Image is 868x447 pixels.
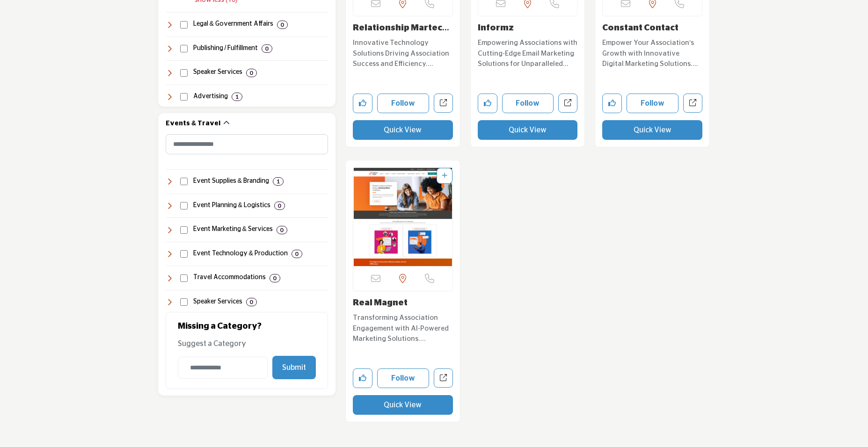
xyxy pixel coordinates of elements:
h4: Event Marketing & Services: Strategic marketing, sponsorship sales, and tradeshow management serv... [193,225,273,234]
span: Suggest a Category [178,340,246,347]
a: Open Listing in new tab [353,168,452,266]
div: 0 Results For Legal & Government Affairs [277,21,288,29]
b: 0 [273,275,277,281]
h3: Constant Contact [602,23,702,34]
a: Add To List [442,173,447,179]
h4: Travel Accommodations: Lodging solutions, including hotels, resorts, and corporate housing for bu... [193,273,266,282]
a: Empowering Associations with Cutting-Edge Email Marketing Solutions for Unparalleled Member Engag... [478,36,578,70]
button: Follow [377,94,429,113]
a: Relationship Martech... [353,24,449,43]
button: Like company [478,94,497,113]
h4: Legal & Government Affairs: Legal services, advocacy, lobbying, and government relations to suppo... [193,20,273,29]
b: 0 [278,202,281,209]
a: Transforming Association Engagement with AI-Powered Marketing Solutions. Specializing in the asso... [353,310,453,345]
div: 0 Results For Travel Accommodations [270,274,280,282]
a: Informz [478,24,514,32]
a: Open informz in new tab [558,94,577,113]
b: 0 [280,227,284,233]
button: Like company [602,94,622,113]
button: Like company [353,368,372,388]
input: Select Advertising checkbox [180,93,188,101]
button: Like company [353,94,372,113]
p: Transforming Association Engagement with AI-Powered Marketing Solutions. Specializing in the asso... [353,313,453,345]
button: Follow [502,94,554,113]
a: Open constant-contact in new tab [683,94,702,113]
b: 1 [277,178,280,185]
input: Select Travel Accommodations checkbox [180,274,188,282]
p: Empowering Associations with Cutting-Edge Email Marketing Solutions for Unparalleled Member Engag... [478,38,578,70]
h3: Real Magnet [353,298,453,309]
input: Search Category [166,134,328,154]
div: 0 Results For Event Marketing & Services [277,226,287,234]
h3: Relationship Martech [353,23,453,34]
img: Real Magnet [353,168,452,266]
input: Select Event Supplies & Branding checkbox [180,178,188,185]
b: 0 [250,70,253,76]
p: Empower Your Association's Growth with Innovative Digital Marketing Solutions. This organization ... [602,38,702,70]
h4: Advertising: Agencies, services, and promotional products that help organizations enhance brand v... [193,92,228,101]
a: Open real-magnet in new tab [434,368,453,388]
a: Innovative Technology Solutions Driving Association Success and Efficiency. Serving the associati... [353,36,453,70]
input: Select Event Marketing & Services checkbox [180,226,188,234]
b: 0 [295,251,299,257]
h2: Missing a Category? [178,322,316,339]
h4: Event Planning & Logistics: Event planning, venue selection, and on-site management for meetings,... [193,201,270,210]
a: Real Magnet [353,299,408,307]
button: Quick View [353,120,453,140]
input: Select Legal & Government Affairs checkbox [180,21,188,29]
h2: Events & Travel [166,119,220,129]
div: 0 Results For Event Technology & Production [292,250,302,258]
input: Select Event Planning & Logistics checkbox [180,202,188,209]
div: 0 Results For Speaker Services [246,298,257,306]
button: Quick View [353,395,453,415]
div: 1 Results For Event Supplies & Branding [273,177,284,186]
b: 1 [235,94,239,100]
h4: Publishing / Fulfillment: Solutions for creating, distributing, and managing publications, direct... [193,44,258,53]
input: Select Event Technology & Production checkbox [180,250,188,258]
h4: Event Technology & Production: Technology and production services, including audiovisual solution... [193,249,288,259]
button: Quick View [478,120,578,140]
input: Select Publishing / Fulfillment checkbox [180,45,188,52]
p: Innovative Technology Solutions Driving Association Success and Efficiency. Serving the associati... [353,38,453,70]
input: Select Speaker Services checkbox [180,69,188,77]
div: 0 Results For Speaker Services [246,69,257,77]
button: Follow [377,368,429,388]
h4: Speaker Services: Expert speakers, coaching, and leadership development programs, along with spea... [193,297,242,307]
input: Category Name [178,357,268,379]
input: Select Speaker Services checkbox [180,298,188,306]
div: 0 Results For Publishing / Fulfillment [262,44,272,53]
b: 0 [250,299,253,305]
h4: Speaker Services: Expert speakers, coaching, and leadership development programs, along with spea... [193,68,242,77]
button: Submit [272,356,316,379]
b: 0 [265,45,269,52]
button: Quick View [602,120,702,140]
h3: Informz [478,23,578,34]
b: 0 [281,22,284,28]
button: Follow [627,94,678,113]
h4: Event Supplies & Branding: Customized event materials such as badges, branded merchandise, lanyar... [193,177,269,186]
div: 0 Results For Event Planning & Logistics [274,202,285,210]
div: 1 Results For Advertising [232,93,242,101]
a: Open relationship-martech in new tab [434,94,453,113]
a: Constant Contact [602,24,678,32]
a: Empower Your Association's Growth with Innovative Digital Marketing Solutions. This organization ... [602,36,702,70]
